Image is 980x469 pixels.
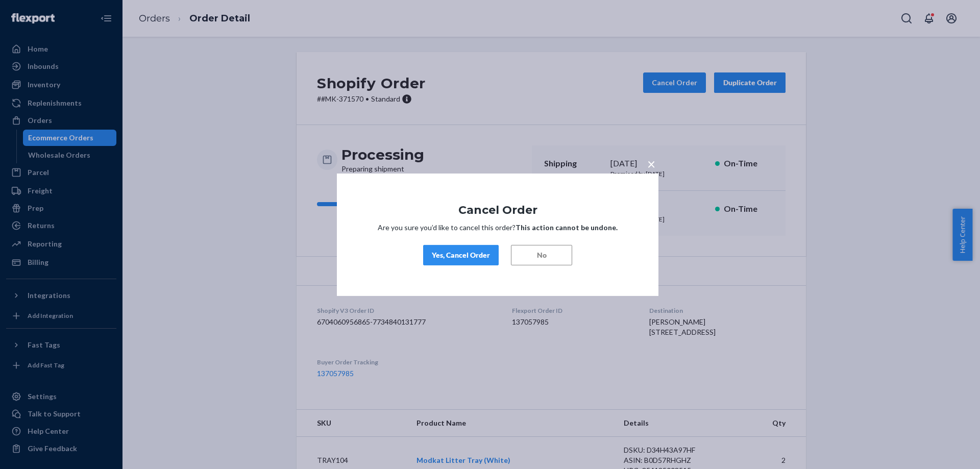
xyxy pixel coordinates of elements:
strong: This action cannot be undone. [516,223,618,232]
div: Yes, Cancel Order [432,250,490,260]
p: Are you sure you’d like to cancel this order? [367,223,628,233]
h1: Cancel Order [367,204,628,216]
span: × [647,155,655,172]
button: Yes, Cancel Order [423,245,499,265]
button: No [511,245,572,265]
